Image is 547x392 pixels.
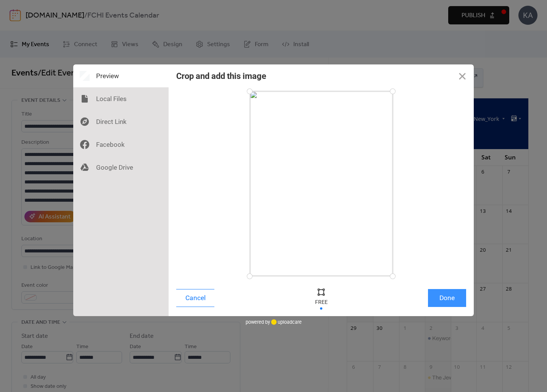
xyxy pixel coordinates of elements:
[428,289,466,307] button: Done
[73,110,169,133] div: Direct Link
[73,64,169,87] div: Preview
[246,316,302,328] div: powered by
[451,64,474,87] button: Close
[270,319,302,325] a: uploadcare
[73,87,169,110] div: Local Files
[73,133,169,156] div: Facebook
[176,71,266,81] div: Crop and add this image
[73,156,169,179] div: Google Drive
[176,289,214,307] button: Cancel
